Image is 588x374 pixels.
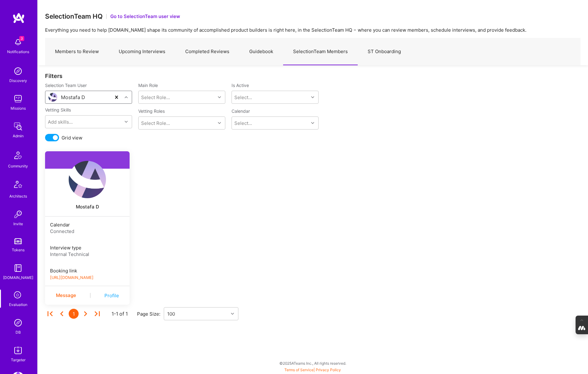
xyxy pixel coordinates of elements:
[12,344,24,357] img: Skill Targeter
[50,267,125,274] div: Booking link
[11,148,25,163] img: Community
[9,193,27,199] div: Architects
[50,251,125,258] div: Internal Technical
[284,367,314,372] a: Terms of Service
[231,312,234,315] i: icon Chevron
[109,38,175,65] a: Upcoming Interviews
[12,317,24,329] img: Admin Search
[37,355,588,371] div: © 2025 ATeams Inc., All rights reserved.
[11,357,25,363] div: Targeter
[12,120,24,133] img: admin teamwork
[50,244,125,251] div: Interview type
[48,119,73,125] div: Add skills...
[7,48,29,55] div: Notifications
[141,94,170,101] div: Select Role...
[3,274,33,281] div: [DOMAIN_NAME]
[45,12,103,20] h3: SelectionTeam HQ
[175,38,239,65] a: Completed Reviews
[45,82,132,88] label: Selection Team User
[12,290,24,301] i: icon SelectionTeam
[45,73,581,79] div: Filters
[358,38,411,65] a: ST Onboarding
[9,301,27,308] div: Evaluation
[12,262,24,274] img: guide book
[239,38,283,65] a: Guidebook
[218,96,221,99] i: icon Chevron
[50,275,94,280] a: [URL][DOMAIN_NAME]
[45,203,130,211] a: Mostafa D
[12,36,24,48] img: bell
[13,221,23,227] div: Invite
[112,311,128,317] div: 1-1 of 1
[12,12,25,24] img: logo
[69,309,79,319] div: 1
[104,292,119,299] a: Profile
[316,367,341,372] a: Privacy Policy
[234,94,252,101] div: Select...
[45,107,71,113] label: Vetting Skills
[234,120,252,126] div: Select...
[283,38,358,65] a: SelectionTeam Members
[45,27,581,33] p: Everything you need to help [DOMAIN_NAME] shape its community of accomplished product builders is...
[50,228,125,235] div: Connected
[232,82,249,88] label: Is Active
[12,93,24,105] img: teamwork
[167,311,175,317] div: 100
[62,135,82,141] span: Grid view
[232,108,250,114] label: Calendar
[12,65,24,77] img: discovery
[284,367,341,372] span: |
[141,120,170,126] div: Select Role...
[50,221,125,228] div: Calendar
[11,105,26,112] div: Missions
[218,121,221,125] i: icon Chevron
[45,38,109,65] a: Members to Review
[110,13,180,20] button: Go to SelectionTeam user view
[137,311,164,317] div: Page Size:
[56,292,76,299] div: Message
[8,163,28,169] div: Community
[311,96,314,99] i: icon Chevron
[14,238,22,244] img: tokens
[16,329,21,335] div: DB
[138,82,225,88] label: Main Role
[61,94,85,101] div: Mostafa D
[69,161,106,198] img: User Avatar
[125,120,128,123] i: icon Chevron
[11,178,25,193] img: Architects
[9,77,27,84] div: Discovery
[13,133,24,139] div: Admin
[311,121,314,125] i: icon Chevron
[125,96,128,99] i: icon Chevron
[45,161,130,198] a: User Avatar
[138,108,225,114] label: Vetting Roles
[12,208,24,221] img: Invite
[19,36,24,41] span: 3
[12,247,25,253] div: Tokens
[48,93,57,102] img: User Avatar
